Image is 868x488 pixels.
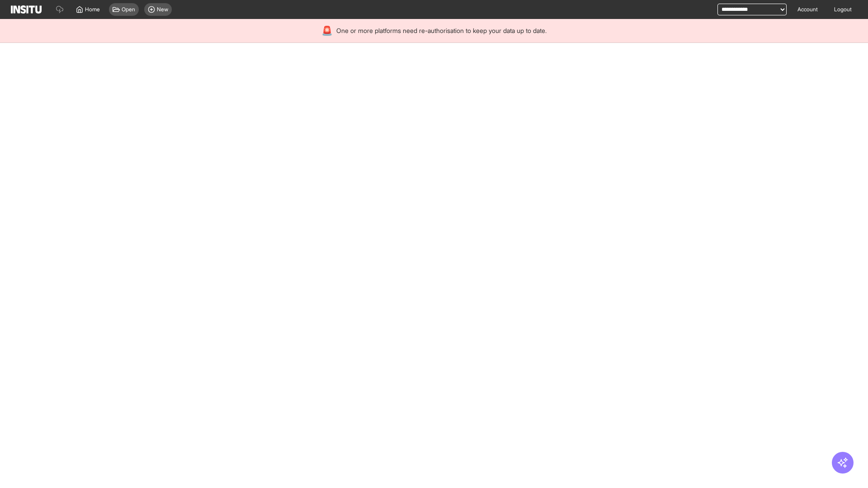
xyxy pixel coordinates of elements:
[11,5,42,14] img: Logo
[321,24,333,37] div: 🚨
[122,6,135,13] span: Open
[336,26,547,35] span: One or more platforms need re-authorisation to keep your data up to date.
[85,6,100,13] span: Home
[157,6,168,13] span: New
